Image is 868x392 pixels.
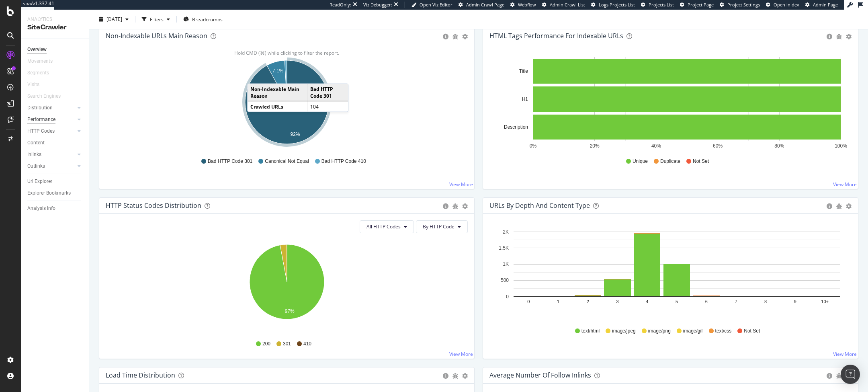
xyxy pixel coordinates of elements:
a: Analysis Info [27,204,83,213]
a: Logs Projects List [591,2,635,8]
text: 40% [651,143,661,149]
span: Admin Crawl List [550,2,585,8]
div: Open Intercom Messenger [841,365,860,384]
a: Performance [27,115,75,124]
span: text/css [715,328,732,335]
div: Filters [150,16,164,23]
a: Admin Crawl List [542,2,585,8]
div: Explorer Bookmarks [27,189,71,197]
span: 301 [283,341,291,347]
text: 3 [616,299,618,304]
text: 500 [501,277,509,283]
div: Outlinks [27,162,45,170]
span: Projects List [649,2,674,8]
svg: A chart. [106,240,468,333]
div: gear [462,203,468,209]
button: [DATE] [96,13,132,26]
div: gear [846,34,852,39]
td: 104 [307,101,348,112]
span: Duplicate [660,158,680,165]
a: HTTP Codes [27,127,75,135]
text: 1K [503,261,509,267]
div: Content [27,139,45,147]
div: HTTP Status Codes Distribution [106,201,201,209]
a: Overview [27,45,83,54]
div: Analytics [27,16,82,23]
div: Performance [27,115,55,124]
svg: A chart. [489,227,852,320]
span: By HTTP Code [423,223,454,230]
span: image/gif [683,328,703,335]
div: circle-info [827,203,832,209]
text: 7 [735,299,737,304]
text: 0 [527,299,530,304]
div: bug [452,373,458,379]
a: Project Settings [720,2,760,8]
a: Url Explorer [27,177,83,186]
a: Webflow [510,2,536,8]
span: Admin Crawl Page [466,2,504,8]
div: URLs by Depth and Content Type [489,201,590,209]
a: Content [27,139,83,147]
div: Movements [27,57,53,66]
text: 80% [774,143,784,149]
div: SiteCrawler [27,23,82,32]
span: Not Set [744,328,760,335]
text: H1 [522,96,528,102]
span: Webflow [518,2,536,8]
span: Bad HTTP Code 301 [208,158,252,165]
div: Load Time Distribution [106,371,175,379]
div: circle-info [443,203,448,209]
span: Project Settings [727,2,760,8]
div: bug [836,34,842,39]
div: circle-info [827,34,832,39]
div: bug [836,203,842,209]
td: Crawled URLs [248,101,307,112]
a: View More [449,181,473,188]
span: Logs Projects List [599,2,635,8]
span: Open in dev [774,2,799,8]
a: Distribution [27,104,75,112]
div: Visits [27,80,39,89]
div: Inlinks [27,150,41,159]
text: Description [504,124,528,130]
div: HTTP Codes [27,127,55,135]
a: Inlinks [27,150,75,159]
text: 1.5K [499,245,509,251]
span: image/jpeg [612,328,636,335]
span: Breadcrumbs [192,16,223,23]
a: Visits [27,80,47,89]
div: Distribution [27,104,53,112]
a: Movements [27,57,61,66]
span: Admin Page [813,2,838,8]
svg: A chart. [106,57,468,150]
div: Viz Debugger: [363,2,392,8]
div: Analysis Info [27,204,55,213]
text: 7.1% [272,68,284,73]
td: Bad HTTP Code 301 [307,84,348,101]
svg: A chart. [489,57,852,150]
div: bug [836,373,842,379]
text: 20% [590,143,600,149]
div: Overview [27,45,47,54]
span: image/png [648,328,671,335]
a: View More [833,181,857,188]
div: Url Explorer [27,177,52,186]
a: Outlinks [27,162,75,170]
div: gear [846,203,852,209]
div: circle-info [443,373,448,379]
text: 10+ [821,299,829,304]
text: 60% [713,143,723,149]
text: 9 [794,299,796,304]
a: Admin Crawl Page [459,2,504,8]
div: bug [452,34,458,39]
span: 2025 Sep. 23rd [106,16,122,23]
td: Non-Indexable Main Reason [248,84,307,101]
span: Project Page [688,2,714,8]
text: 97% [285,308,295,314]
a: View More [833,351,857,357]
button: All HTTP Codes [360,220,414,233]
